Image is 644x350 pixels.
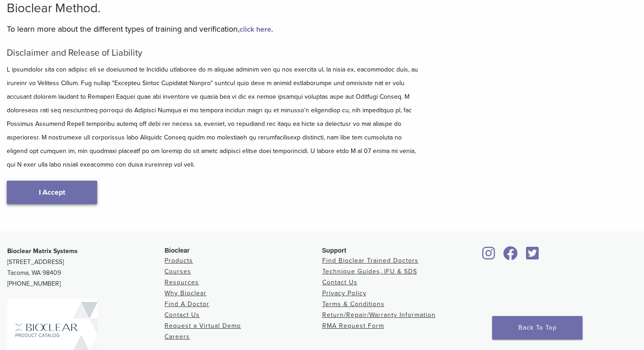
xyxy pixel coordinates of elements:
[165,289,207,297] a: Why Bioclear
[500,252,521,261] a: Bioclear
[165,322,241,330] a: Request a Virtual Demo
[7,22,423,36] p: To learn more about the different types of training and verification, .
[165,268,191,275] a: Courses
[322,257,418,264] a: Find Bioclear Trained Doctors
[7,63,423,172] p: L ipsumdolor sita con adipisc eli se doeiusmod te Incididu utlaboree do m aliquae adminim ven qu ...
[322,278,357,286] a: Contact Us
[479,252,498,261] a: Bioclear
[523,252,542,261] a: Bioclear
[7,48,423,58] h5: Disclaimer and Release of Liability
[322,311,436,319] a: Return/Repair/Warranty Information
[240,25,271,34] a: click here
[165,247,189,254] span: Bioclear
[165,333,190,340] a: Careers
[322,289,367,297] a: Privacy Policy
[165,257,193,264] a: Products
[322,300,385,308] a: Terms & Conditions
[322,268,417,275] a: Technique Guides, IFU & SDS
[7,181,97,204] a: I Accept
[165,300,209,308] a: Find A Doctor
[165,311,200,319] a: Contact Us
[165,278,199,286] a: Resources
[7,246,165,289] p: [STREET_ADDRESS] Tacoma, WA 98409 [PHONE_NUMBER]
[322,322,384,330] a: RMA Request Form
[7,247,78,255] strong: Bioclear Matrix Systems
[322,247,347,254] span: Support
[492,316,583,340] a: Back To Top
